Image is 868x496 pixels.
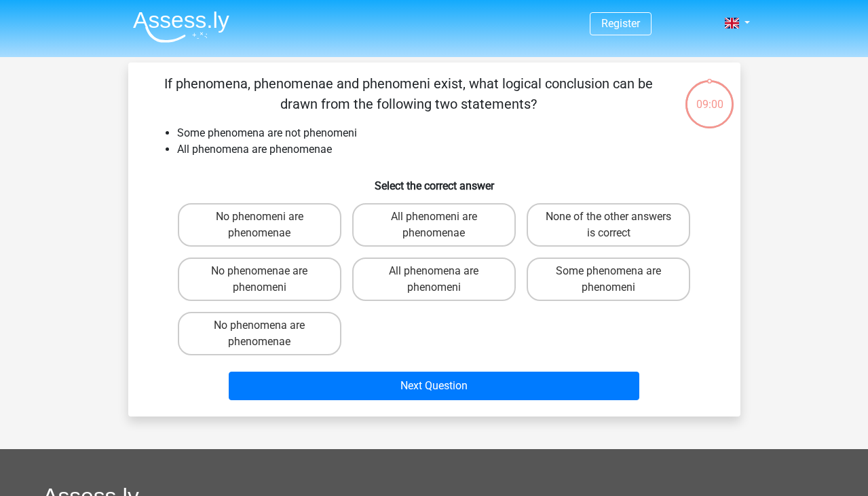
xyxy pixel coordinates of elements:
a: Register [601,17,640,30]
img: Assessly [133,11,229,43]
label: All phenomeni are phenomenae [352,203,516,247]
li: All phenomena are phenomenae [177,141,719,158]
label: No phenomeni are phenomenae [178,203,341,247]
label: No phenomenae are phenomeni [178,258,341,301]
h6: Select the correct answer [150,169,719,192]
div: 09:00 [684,79,735,113]
label: None of the other answers is correct [527,203,690,247]
button: Next Question [229,372,639,400]
label: All phenomena are phenomeni [352,258,516,301]
li: Some phenomena are not phenomeni [177,125,719,141]
p: If phenomena, phenomenae and phenomeni exist, what logical conclusion can be drawn from the follo... [150,73,668,114]
label: No phenomena are phenomenae [178,312,341,355]
label: Some phenomena are phenomeni [527,258,690,301]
